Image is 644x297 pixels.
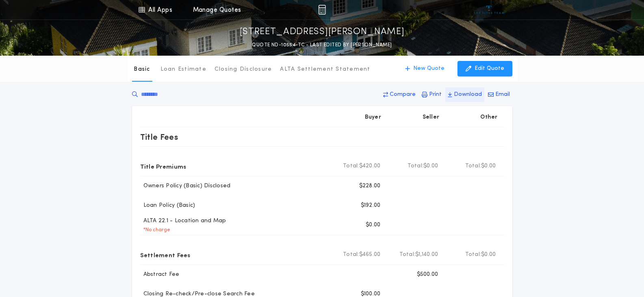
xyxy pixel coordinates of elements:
[429,91,442,99] p: Print
[474,6,504,14] img: vs-icon
[134,65,150,74] p: Basic
[465,251,481,259] b: Total:
[445,87,484,102] button: Download
[465,162,481,170] b: Total:
[140,202,195,210] p: Loan Policy (Basic)
[458,61,512,76] button: Edit Quote
[415,251,438,259] span: $1,140.00
[486,87,512,102] button: Email
[481,162,496,170] span: $0.00
[359,162,381,170] span: $420.00
[480,113,497,121] p: Other
[381,87,418,102] button: Compare
[140,130,178,143] p: Title Fees
[140,271,180,279] p: Abstract Fee
[495,91,510,99] p: Email
[413,65,445,73] p: New Quote
[252,41,392,49] p: QUOTE ND-10554-TC - LAST EDITED BY [PERSON_NAME]
[280,65,370,74] p: ALTA Settlement Statement
[140,217,226,225] p: ALTA 22.1 - Location and Map
[140,182,231,190] p: Owners Policy (Basic) Disclosed
[140,248,191,261] p: Settlement Fees
[343,251,359,259] b: Total:
[318,5,326,15] img: img
[366,221,380,229] p: $0.00
[475,65,504,73] p: Edit Quote
[361,202,381,210] p: $192.00
[419,87,444,102] button: Print
[408,162,424,170] b: Total:
[365,113,381,121] p: Buyer
[140,160,186,173] p: Title Premiums
[359,251,381,259] span: $465.00
[481,251,496,259] span: $0.00
[160,65,206,74] p: Loan Estimate
[423,113,440,121] p: Seller
[140,227,171,233] p: * No charge
[423,162,438,170] span: $0.00
[343,162,359,170] b: Total:
[240,26,405,39] p: [STREET_ADDRESS][PERSON_NAME]
[454,91,482,99] p: Download
[359,182,381,190] p: $228.00
[397,61,453,76] button: New Quote
[399,251,416,259] b: Total:
[215,65,272,74] p: Closing Disclosure
[417,271,438,279] p: $500.00
[390,91,416,99] p: Compare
